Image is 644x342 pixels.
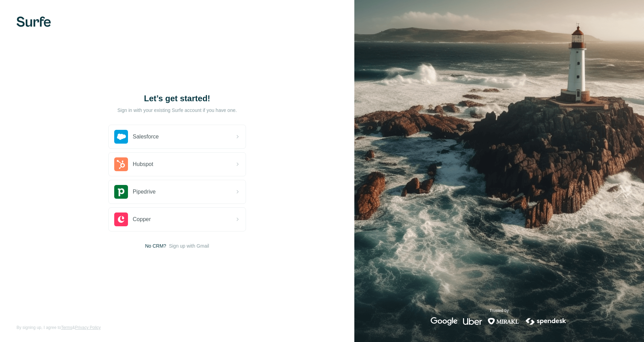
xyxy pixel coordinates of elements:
img: google's logo [431,317,458,325]
a: Terms [61,325,72,330]
img: uber's logo [463,317,482,325]
img: hubspot's logo [114,157,128,171]
span: No CRM? [145,242,166,249]
button: Sign up with Gmail [169,242,209,249]
img: copper's logo [114,213,128,226]
img: pipedrive's logo [114,185,128,199]
span: Hubspot [133,160,153,168]
span: By signing up, I agree to & [17,324,101,331]
span: Salesforce [133,133,159,141]
p: Sign in with your existing Surfe account if you have one. [117,107,237,114]
img: Surfe's logo [17,17,51,27]
span: Pipedrive [133,188,156,196]
h1: Let’s get started! [108,93,246,104]
a: Privacy Policy [75,325,101,330]
img: salesforce's logo [114,130,128,144]
img: mirakl's logo [487,317,519,325]
span: Copper [133,215,151,224]
p: Trusted by [490,308,509,314]
img: spendesk's logo [525,317,567,325]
